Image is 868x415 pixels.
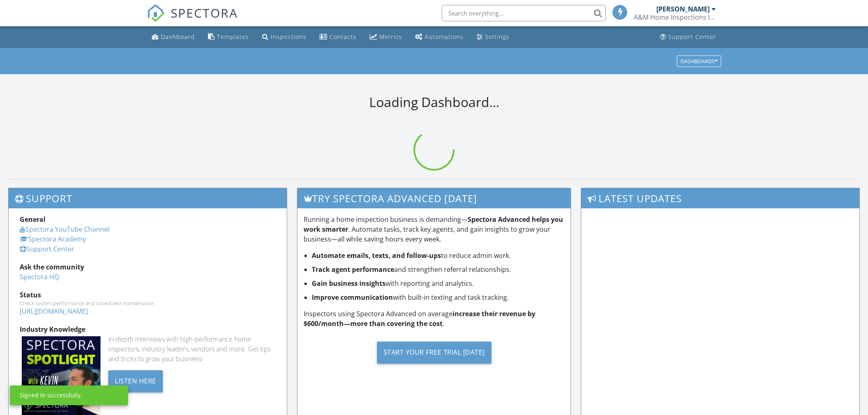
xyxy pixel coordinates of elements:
div: A&M Home Inspections Inc [634,13,716,21]
div: Signed in successfully. [20,391,82,399]
li: to reduce admin work. [312,251,564,260]
p: Inspectors using Spectora Advanced on average . [304,309,564,328]
a: Listen Here [108,376,163,385]
a: SPECTORA [147,11,238,28]
li: with built-in texting and task tracking. [312,292,564,302]
a: Support Center [657,30,720,45]
input: Search everything... [442,5,606,21]
div: Check system performance and scheduled maintenance. [20,300,276,306]
div: Dashboard [161,33,195,41]
img: Spectoraspolightmain [22,336,101,415]
a: Support Center [20,244,74,253]
a: Spectora Academy [20,235,86,244]
h3: Support [9,188,287,208]
div: Industry Knowledge [20,324,276,334]
a: Spectora YouTube Channel [20,225,110,234]
div: Support Center [668,33,716,41]
a: [URL][DOMAIN_NAME] [20,307,88,316]
a: Dashboard [148,30,198,45]
li: with reporting and analytics. [312,278,564,288]
div: Settings [485,33,509,41]
div: Inspections [271,33,306,41]
strong: Gain business insights [312,279,386,288]
a: Templates [205,30,252,45]
div: [PERSON_NAME] [656,5,710,13]
span: SPECTORA [171,4,238,21]
a: Metrics [366,30,405,45]
strong: Track agent performance [312,265,394,274]
div: Listen Here [108,370,163,392]
a: Settings [473,30,513,45]
h3: Latest Updates [581,188,859,208]
strong: Automate emails, texts, and follow-ups [312,251,441,260]
div: Metrics [379,33,402,41]
div: Templates [217,33,249,41]
img: The Best Home Inspection Software - Spectora [147,4,165,22]
a: Automations (Basic) [412,30,467,45]
a: Contacts [316,30,360,45]
div: Start Your Free Trial [DATE] [377,342,491,364]
div: Contacts [329,33,356,41]
a: Spectora HQ [20,272,59,281]
strong: Spectora Advanced helps you work smarter [304,215,563,234]
div: Status [20,290,276,300]
strong: Improve communication [312,293,393,302]
div: Dashboards [681,58,717,64]
h3: Try spectora advanced [DATE] [297,188,571,208]
a: Inspections [259,30,310,45]
p: Running a home inspection business is demanding— . Automate tasks, track key agents, and gain ins... [304,214,564,244]
strong: increase their revenue by $600/month—more than covering the cost [304,309,535,328]
li: and strengthen referral relationships. [312,265,564,274]
div: Automations [425,33,464,41]
div: In-depth interviews with high-performance home inspectors, industry leaders, vendors and more. Ge... [108,334,276,364]
a: Start Your Free Trial [DATE] [304,335,564,370]
div: Ask the community [20,262,276,272]
strong: General [20,215,46,224]
button: Dashboards [677,55,721,67]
